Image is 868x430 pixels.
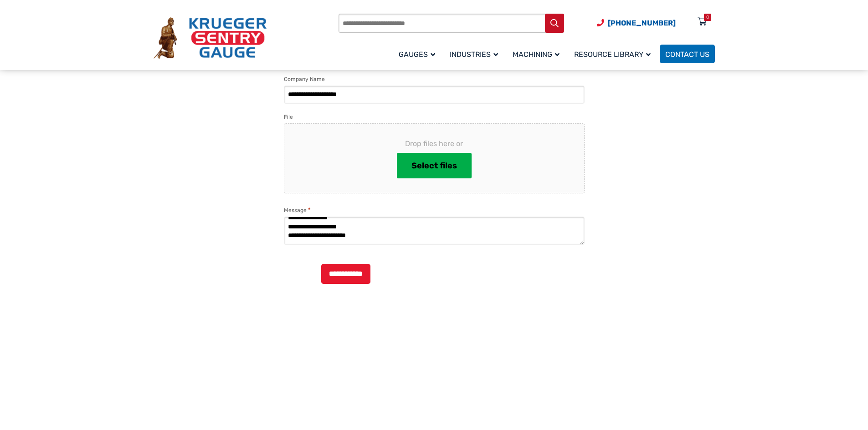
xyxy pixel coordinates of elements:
label: File [284,112,293,121]
a: Contact Us [660,45,715,63]
button: select files, file [397,153,472,178]
a: Gauges [393,43,444,65]
span: Gauges [399,50,435,59]
span: Resource Library [574,50,651,59]
label: Company Name [284,75,325,84]
span: Contact Us [665,50,709,59]
a: Industries [444,43,507,65]
label: Message [284,206,311,215]
a: Resource Library [569,43,660,65]
img: Krueger Sentry Gauge [154,17,267,59]
a: Phone Number (920) 434-8860 [597,17,676,29]
span: Industries [450,50,498,59]
span: Drop files here or [299,138,570,149]
div: 0 [706,14,709,21]
span: [PHONE_NUMBER] [608,19,676,27]
a: Machining [507,43,569,65]
span: Machining [513,50,560,59]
